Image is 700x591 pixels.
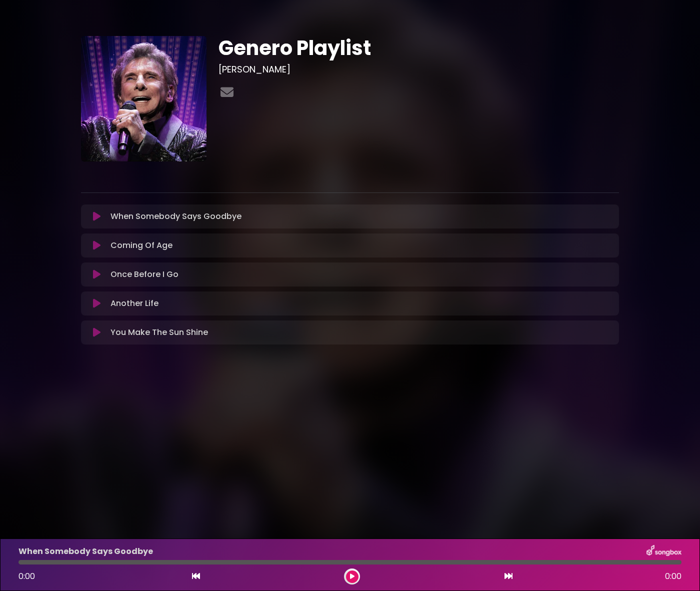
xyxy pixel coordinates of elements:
[110,297,158,309] p: Another Life
[110,326,208,338] p: You Make The Sun Shine
[218,64,619,75] h3: [PERSON_NAME]
[110,268,178,280] p: Once Before I Go
[110,239,172,251] p: Coming Of Age
[81,36,206,161] img: 6qwFYesTPurQnItdpMxg
[218,36,619,60] h1: Genero Playlist
[110,210,241,222] p: When Somebody Says Goodbye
